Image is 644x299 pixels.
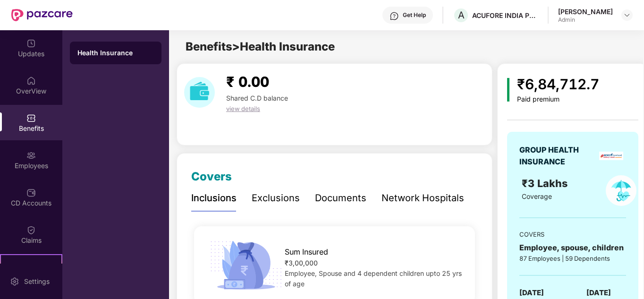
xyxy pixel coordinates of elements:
div: GROUP HEALTH INSURANCE [519,144,596,168]
img: svg+xml;base64,PHN2ZyBpZD0iQmVuZWZpdHMiIHhtbG5zPSJodHRwOi8vd3d3LnczLm9yZy8yMDAwL3N2ZyIgd2lkdGg9Ij... [26,113,36,123]
div: Admin [558,16,613,24]
span: [DATE] [519,287,544,299]
img: svg+xml;base64,PHN2ZyB4bWxucz0iaHR0cDovL3d3dy53My5vcmcvMjAwMC9zdmciIHdpZHRoPSIyMSIgaGVpZ2h0PSIyMC... [26,263,36,272]
img: policyIcon [606,175,636,206]
img: svg+xml;base64,PHN2ZyBpZD0iQ0RfQWNjb3VudHMiIGRhdGEtbmFtZT0iQ0QgQWNjb3VudHMiIHhtbG5zPSJodHRwOi8vd3... [26,188,36,197]
img: icon [507,78,509,102]
img: icon [207,238,285,292]
div: Exclusions [252,191,300,205]
span: [DATE] [586,287,611,299]
span: ₹ 0.00 [226,73,269,90]
div: 87 Employees | 59 Dependents [519,254,626,263]
span: Employee, Spouse and 4 dependent children upto 25 yrs of age [285,269,462,288]
span: Coverage [522,192,552,200]
img: svg+xml;base64,PHN2ZyBpZD0iSG9tZSIgeG1sbnM9Imh0dHA6Ly93d3cudzMub3JnLzIwMDAvc3ZnIiB3aWR0aD0iMjAiIG... [26,76,36,85]
div: Inclusions [191,191,237,205]
div: Health Insurance [77,48,154,58]
span: A [458,9,465,21]
span: Shared C.D balance [226,94,288,102]
div: [PERSON_NAME] [558,7,613,16]
div: Network Hospitals [381,191,464,205]
img: svg+xml;base64,PHN2ZyBpZD0iSGVscC0zMngzMiIgeG1sbnM9Imh0dHA6Ly93d3cudzMub3JnLzIwMDAvc3ZnIiB3aWR0aD... [390,11,399,21]
div: Documents [315,191,366,205]
div: ACUFORE INDIA PRIVATE LIMITED [472,11,538,20]
div: Employee, spouse, children [519,242,626,254]
img: svg+xml;base64,PHN2ZyBpZD0iRHJvcGRvd24tMzJ4MzIiIHhtbG5zPSJodHRwOi8vd3d3LnczLm9yZy8yMDAwL3N2ZyIgd2... [623,11,631,19]
div: Paid premium [517,95,599,103]
span: Benefits > Health Insurance [186,40,335,53]
img: svg+xml;base64,PHN2ZyBpZD0iVXBkYXRlZCIgeG1sbnM9Imh0dHA6Ly93d3cudzMub3JnLzIwMDAvc3ZnIiB3aWR0aD0iMj... [26,39,36,48]
img: svg+xml;base64,PHN2ZyBpZD0iU2V0dGluZy0yMHgyMCIgeG1sbnM9Imh0dHA6Ly93d3cudzMub3JnLzIwMDAvc3ZnIiB3aW... [10,277,19,286]
img: svg+xml;base64,PHN2ZyBpZD0iQ2xhaW0iIHhtbG5zPSJodHRwOi8vd3d3LnczLm9yZy8yMDAwL3N2ZyIgd2lkdGg9IjIwIi... [26,225,36,235]
div: ₹6,84,712.7 [517,73,599,95]
img: download [184,77,215,108]
img: svg+xml;base64,PHN2ZyBpZD0iRW1wbG95ZWVzIiB4bWxucz0iaHR0cDovL3d3dy53My5vcmcvMjAwMC9zdmciIHdpZHRoPS... [26,151,36,160]
span: Covers [191,170,232,183]
span: Sum Insured [285,246,328,258]
div: Get Help [403,11,426,19]
span: ₹3 Lakhs [522,177,570,189]
img: insurerLogo [599,152,623,160]
div: ₹3,00,000 [285,258,462,268]
span: view details [226,105,260,112]
div: Settings [21,277,52,286]
div: COVERS [519,230,626,239]
img: New Pazcare Logo [11,9,73,21]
